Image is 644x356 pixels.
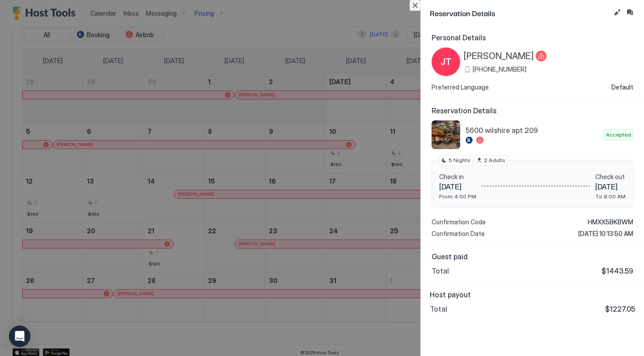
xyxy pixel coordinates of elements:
span: $1227.05 [605,305,635,313]
span: To 8:00 AM [595,193,626,200]
button: Edit reservation [612,7,623,18]
span: Preferred Language [432,83,489,91]
span: HMXX5BKBWM [588,218,633,226]
span: Default [611,83,633,91]
span: JT [441,55,452,69]
span: Confirmation Date [432,230,485,238]
span: Check out [595,173,626,181]
span: [PERSON_NAME] [464,51,534,62]
span: [DATE] 10:13:50 AM [578,230,633,238]
span: [DATE] [439,182,476,191]
span: Total [432,266,449,275]
span: Reservation Details [432,106,633,115]
span: [DATE] [595,182,626,191]
span: $1443.59 [602,266,633,275]
span: Reservation Details [430,7,610,18]
span: Total [430,305,447,313]
span: 5 Nights [449,156,470,164]
span: Guest paid [432,252,633,261]
span: Host payout [430,290,635,299]
span: From 4:00 PM [439,193,476,200]
button: Inbox [624,7,635,18]
span: Accepted [606,131,631,139]
span: 2 Adults [484,156,505,164]
span: Personal Details [432,33,633,42]
span: Confirmation Code [432,218,486,226]
div: listing image [432,120,460,149]
div: Open Intercom Messenger [9,326,30,347]
span: [PHONE_NUMBER] [473,65,526,73]
span: Check in [439,173,476,181]
span: 5600 wilshire apt 209 [466,126,600,135]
